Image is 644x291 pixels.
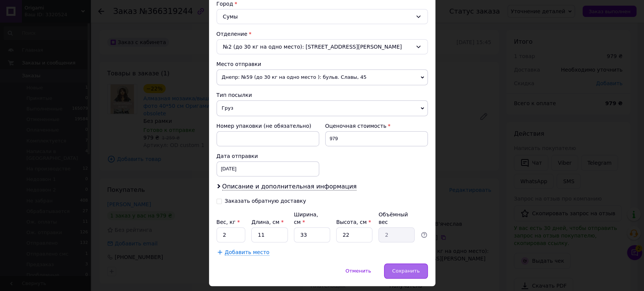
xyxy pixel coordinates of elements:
div: Заказать обратную доставку [225,198,306,204]
span: Груз [217,100,428,116]
label: Длина, см [251,219,283,225]
div: Оценочная стоимость [325,122,428,130]
span: Добавить место [225,249,270,256]
span: Сохранить [392,268,420,274]
label: Ширина, см [294,211,318,225]
div: Номер упаковки (не обязательно) [217,122,319,130]
label: Вес, кг [217,219,240,225]
span: Тип посылки [217,92,252,98]
span: Отменить [346,268,371,274]
span: Днепр: №59 (до 30 кг на одно место ): бульв. Славы, 45 [217,69,428,85]
label: Высота, см [336,219,371,225]
span: Описание и дополнительная информация [222,183,357,190]
div: Дата отправки [217,152,319,160]
div: Объёмный вес [378,211,415,226]
div: Отделение [217,30,428,38]
span: Место отправки [217,61,261,67]
div: №2 (до 30 кг на одно место): [STREET_ADDRESS][PERSON_NAME] [217,39,428,54]
div: Сумы [217,9,428,24]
